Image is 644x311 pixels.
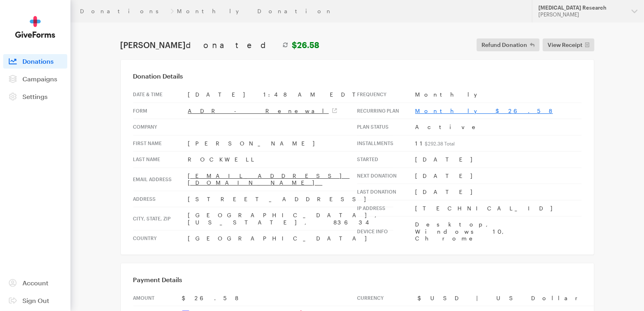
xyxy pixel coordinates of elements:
span: Donations [22,57,54,65]
td: [STREET_ADDRESS] [188,191,393,207]
th: City, state, zip [133,207,188,230]
th: Email address [133,168,188,191]
th: Device info [357,216,415,246]
th: IP address [357,200,415,216]
span: Account [22,279,48,287]
button: Refund Donation [477,38,540,51]
th: Amount [133,290,182,306]
span: Refund Donation [481,40,527,50]
span: Sign Out [22,297,49,304]
img: GiveForms [15,16,55,38]
div: [PERSON_NAME] [538,11,625,18]
td: ROCKWELL [188,151,393,168]
h3: Payment Details [133,276,582,284]
sub: $292.38 Total [425,141,455,146]
a: Settings [3,89,67,104]
strong: $26.58 [292,40,320,50]
img: BrightFocus Foundation | Alzheimer's Disease Research [252,13,392,36]
a: ADR - Renewal [188,107,337,114]
th: Recurring Plan [357,103,415,119]
a: Monthly $26.58 [415,107,553,114]
th: Started [357,151,415,168]
a: Donations [3,54,67,69]
td: Monthly [415,87,582,103]
td: Thank You! [202,64,442,90]
th: Date & time [133,87,188,103]
th: Company [133,119,188,135]
th: Address [133,191,188,207]
a: Account [3,276,67,290]
th: Country [133,230,188,246]
td: Desktop, Windows 10, Chrome [415,216,582,246]
th: Last Name [133,151,188,168]
span: View Receipt [548,40,582,50]
td: $26.58 [182,290,357,306]
span: donated [186,40,279,50]
a: View Receipt [543,38,594,51]
a: [EMAIL_ADDRESS][DOMAIN_NAME] [188,172,350,186]
span: Settings [22,93,48,100]
td: [DATE] 1:48 AM EDT [188,87,393,103]
th: Next donation [357,168,415,184]
a: Campaigns [3,72,67,86]
td: [GEOGRAPHIC_DATA] [188,230,393,246]
th: Installments [357,135,415,151]
td: [GEOGRAPHIC_DATA], [US_STATE], 83634 [188,207,393,230]
a: Sign Out [3,293,67,308]
th: Currency [357,290,418,306]
td: [DATE] [415,184,582,200]
th: Plan Status [357,119,415,135]
h1: [PERSON_NAME] [120,40,320,50]
th: Last donation [357,184,415,200]
td: [PERSON_NAME] [188,135,393,151]
a: Donations [80,8,167,14]
span: Campaigns [22,75,57,83]
th: Frequency [357,87,415,103]
h3: Donation Details [133,72,582,80]
td: [TECHNICAL_ID] [415,200,582,216]
th: First Name [133,135,188,151]
td: [DATE] [415,151,582,168]
td: 11 [415,135,582,151]
div: [MEDICAL_DATA] Research [538,4,625,11]
td: Active [415,119,582,135]
td: [DATE] [415,168,582,184]
th: Form [133,103,188,119]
